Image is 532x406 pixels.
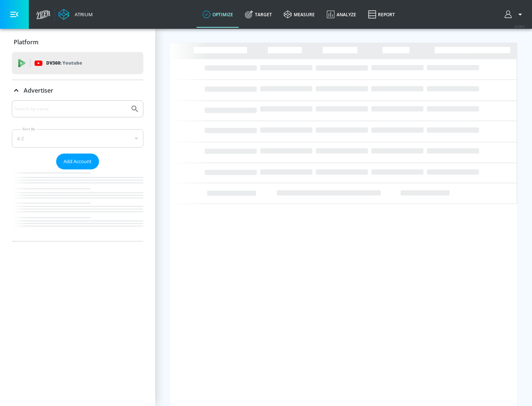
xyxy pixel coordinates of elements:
span: Add Account [64,157,92,166]
span: v 4.28.0 [514,24,525,28]
div: Advertiser [12,80,143,101]
a: Report [362,1,401,28]
div: Atrium [72,11,93,18]
p: Platform [14,38,38,46]
div: Platform [12,32,143,52]
div: A-Z [12,129,143,148]
div: Advertiser [12,100,143,241]
p: DV360: [46,59,82,67]
label: Sort By [21,127,37,131]
a: Analyze [321,1,362,28]
div: DV360: Youtube [12,52,143,74]
a: Atrium [58,9,93,20]
a: optimize [197,1,239,28]
a: Target [239,1,278,28]
nav: list of Advertiser [12,169,143,241]
a: measure [278,1,321,28]
p: Youtube [62,59,82,67]
button: Add Account [56,154,99,169]
input: Search by name [15,104,127,114]
p: Advertiser [24,86,53,94]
